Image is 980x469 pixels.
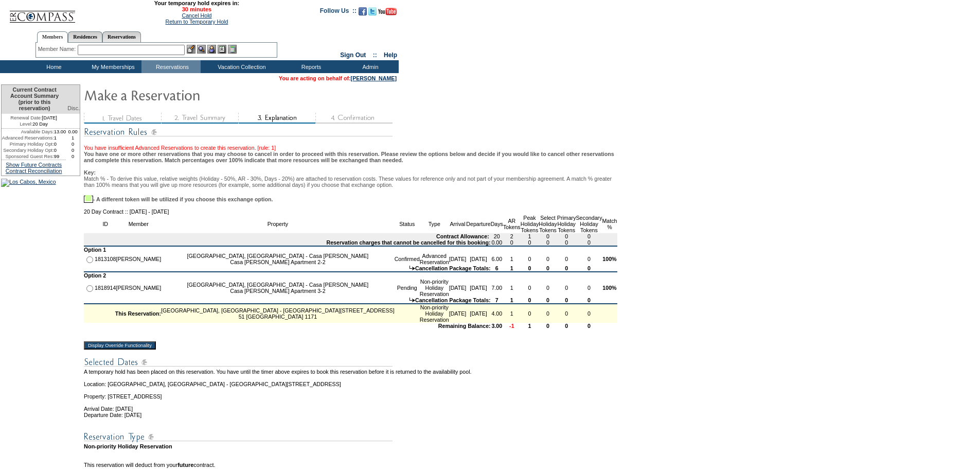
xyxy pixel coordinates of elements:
td: 2 [503,233,521,239]
input: Display Override Functionality [84,341,156,350]
td: 0.00 [66,129,80,135]
a: Members [37,31,68,43]
td: 0 [576,304,602,323]
td: Match % [602,215,617,233]
td: 4.00 [491,304,503,323]
td: My Memberships [82,60,141,73]
span: Level: [20,121,32,127]
td: Option 2 [84,272,617,279]
img: Follow us on Twitter [368,7,377,15]
td: 7 [491,297,503,304]
td: 99 [54,153,66,160]
td: Admin [340,60,399,73]
td: 1 [521,233,539,239]
td: Secondary Holiday Opt: [2,147,54,153]
td: Vacation Collection [201,60,280,73]
td: 0 [521,304,539,323]
div: Member Name: [38,45,78,54]
span: Disc. [67,105,80,111]
td: 1 [503,304,521,323]
span: 30 minutes [81,6,312,12]
td: 0 [66,141,80,147]
a: Subscribe to our YouTube Channel [378,10,397,16]
td: -1 [503,323,521,329]
img: Subscribe to our YouTube Channel [378,8,397,15]
td: 0 [521,253,539,265]
td: 0 [503,239,521,247]
nobr: Casa [PERSON_NAME] Apartment 3-2 [230,288,325,294]
img: Los Cabos, Mexico [1,179,56,187]
td: 0 [557,239,576,247]
td: 0 [539,239,557,247]
td: 0.00 [491,239,503,247]
td: [DATE] [466,253,490,265]
td: 0 [576,297,602,304]
div: Match % - To derive this value, relative weights (Holiday - 50%, AR - 30%, Days - 20%) are attach... [84,176,617,188]
span: You are acting on behalf of: [279,75,397,81]
nobr: Casa [PERSON_NAME] Apartment 2-2 [230,259,325,265]
td: Days [491,215,503,233]
td: 0 [521,265,539,272]
td: 13.00 [54,129,66,135]
td: 1 [503,279,521,297]
td: 1818914 [95,279,116,297]
td: 0 [521,297,539,304]
td: 0 [539,297,557,304]
td: 0 [557,304,576,323]
td: Property: [STREET_ADDRESS] [84,387,617,399]
td: 0 [557,253,576,265]
td: 0 [539,323,557,329]
td: Reports [280,60,340,73]
td: Secondary Holiday Tokens [576,215,602,233]
td: 1 [503,265,521,272]
td: Follow Us :: [320,6,357,19]
td: [DATE] [466,304,490,323]
td: Departure [466,215,490,233]
td: Status [395,215,420,233]
a: Help [384,51,397,59]
td: Property [161,215,395,233]
td: Home [23,60,82,73]
td: Departure Date: [DATE] [84,412,617,418]
td: Remaining Balance: [84,323,491,329]
td: Cancellation Package Totals: [84,265,491,272]
td: AR Tokens [503,215,521,233]
td: 20 Day Contract :: [DATE] - [DATE] [84,209,617,215]
td: [DATE] [2,114,66,121]
td: Primary Holiday Opt: [2,141,54,147]
td: Pending [395,279,420,297]
td: 1 [521,323,539,329]
td: [PERSON_NAME] [116,279,161,297]
td: 0 [557,265,576,272]
td: Arrival [449,215,467,233]
a: Residences [68,31,102,42]
td: This reservation will deduct from your contract. [84,462,617,468]
td: Non-priority Holiday Reservation [420,304,449,323]
nobr: This Reservation: [115,310,161,317]
td: 1 [54,135,66,141]
b: 100% [602,285,616,291]
b: Reservation charges that cannot be cancelled for this booking: [326,239,490,246]
td: Cancellation Package Totals: [84,297,491,304]
td: 0 [557,279,576,297]
b: 100% [602,256,616,262]
td: 0 [539,279,557,297]
nobr: [GEOGRAPHIC_DATA], [GEOGRAPHIC_DATA] - Casa [PERSON_NAME] [187,253,369,259]
span: :: [373,51,377,59]
td: [DATE] [449,253,467,265]
b: Contract Allowance: [436,233,489,239]
a: Return to Temporary Hold [166,19,228,25]
td: 0 [576,265,602,272]
td: 0 [66,147,80,153]
td: 0 [576,279,602,297]
td: A temporary hold has been placed on this reservation. You have until the timer above expires to b... [84,369,617,375]
a: Contract Reconciliation [6,168,62,174]
td: 0 [576,233,602,239]
td: Type [420,215,449,233]
nobr: [GEOGRAPHIC_DATA], [GEOGRAPHIC_DATA] - [GEOGRAPHIC_DATA][STREET_ADDRESS] [161,307,395,314]
td: 3.00 [491,323,503,329]
td: [DATE] [449,279,467,297]
img: Impersonate [207,45,216,54]
td: Member [116,215,161,233]
b: future [177,462,193,468]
